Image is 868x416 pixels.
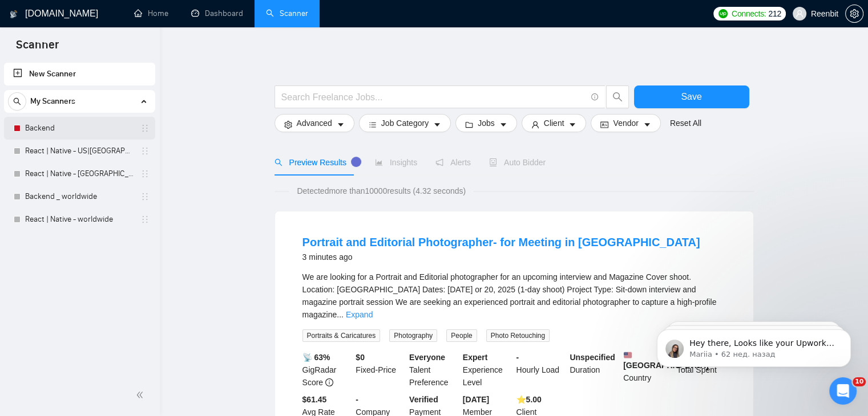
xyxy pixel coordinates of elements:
div: Duration [567,351,621,389]
a: Expand [346,310,373,319]
button: userClientcaret-down [522,114,587,132]
b: - [516,353,519,362]
img: logo [10,5,18,23]
span: search [607,92,628,102]
span: My Scanners [30,90,75,113]
span: holder [140,169,150,178]
span: search [9,97,26,105]
b: Everyone [409,353,445,362]
span: user [796,10,804,18]
a: React | Native - US|[GEOGRAPHIC_DATA] [25,140,134,162]
div: Fixed-Price [353,351,407,389]
span: Hey there, Looks like your Upwork agency Reenbit | Technology Partner for your business ran out o... [50,33,196,189]
li: My Scanners [4,90,155,231]
div: Tooltip anchor [351,157,361,167]
button: search [606,85,629,108]
div: 3 minutes ago [302,250,700,264]
span: Job Category [381,117,429,129]
span: area-chart [375,158,383,166]
span: robot [489,158,497,166]
button: barsJob Categorycaret-down [359,114,451,132]
iframe: Intercom notifications сообщение [640,305,868,385]
span: notification [435,158,443,166]
div: Experience Level [461,351,514,389]
span: We are looking for a Portrait and Editorial photographer for an upcoming interview and Magazine C... [302,272,717,319]
span: ... [337,310,344,319]
a: searchScanner [266,9,308,18]
img: upwork-logo.png [718,9,728,18]
span: holder [140,124,150,133]
span: caret-down [433,120,441,129]
span: Portraits & Caricatures [302,329,381,342]
span: holder [140,215,150,224]
span: Photo Retouching [486,329,550,342]
span: caret-down [337,120,345,129]
b: $61.45 [302,395,327,404]
div: Talent Preference [407,351,461,389]
span: Auto Bidder [489,158,546,167]
b: Unspecified [570,353,615,362]
span: Insights [375,158,417,167]
span: caret-down [643,120,651,129]
b: [DATE] [463,395,489,404]
span: double-left [136,389,147,401]
span: setting [846,9,863,18]
a: homeHome [134,9,168,18]
a: React | Native - worldwide [25,208,134,231]
button: idcardVendorcaret-down [591,114,660,132]
span: Jobs [478,117,495,129]
a: New Scanner [13,63,146,85]
span: Preview Results [274,158,357,167]
p: Message from Mariia, sent 62 нед. назад [50,44,197,54]
span: info-circle [325,378,333,386]
span: People [446,329,477,342]
span: Alerts [435,158,471,167]
span: Save [681,89,701,104]
span: folder [465,120,473,129]
a: setting [845,9,863,18]
span: Advanced [297,117,332,129]
span: setting [284,120,292,129]
a: React | Native - [GEOGRAPHIC_DATA] [25,162,134,185]
input: Search Freelance Jobs... [281,90,586,104]
b: ⭐️ 5.00 [516,395,542,404]
div: Country [621,351,675,389]
span: Vendor [613,117,638,129]
span: Detected more than 10000 results (4.32 seconds) [289,185,474,197]
span: 10 [853,377,866,386]
span: user [531,120,539,129]
b: 📡 63% [302,353,330,362]
span: search [274,158,282,166]
a: dashboardDashboard [191,9,243,18]
span: holder [140,146,150,156]
button: setting [845,5,863,23]
b: Expert [463,353,488,362]
span: idcard [600,120,608,129]
span: Scanner [7,36,68,60]
span: 212 [768,7,781,20]
iframe: Intercom live chat [829,377,857,405]
div: We are looking for a Portrait and Editorial photographer for an upcoming interview and Magazine C... [302,271,726,321]
button: Save [634,85,749,108]
b: [GEOGRAPHIC_DATA] [623,351,709,370]
a: Reset All [670,117,701,129]
img: 🇺🇸 [624,351,632,359]
button: search [8,92,26,111]
span: Photography [389,329,437,342]
b: $ 0 [356,353,365,362]
div: Hourly Load [514,351,568,389]
span: Connects: [732,7,766,20]
span: holder [140,192,150,201]
a: Portrait and Editorial Photographer- for Meeting in [GEOGRAPHIC_DATA] [302,236,700,248]
span: Client [544,117,564,129]
b: Verified [409,395,438,404]
button: settingAdvancedcaret-down [274,114,354,132]
span: caret-down [499,120,507,129]
span: caret-down [568,120,576,129]
div: GigRadar Score [300,351,354,389]
li: New Scanner [4,63,155,85]
button: folderJobscaret-down [455,114,517,132]
a: Backend [25,117,134,140]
